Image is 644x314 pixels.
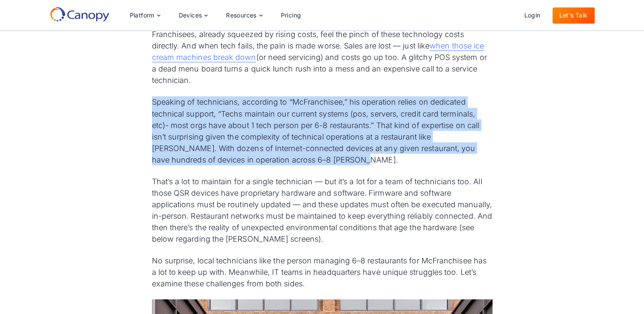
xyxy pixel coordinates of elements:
a: Login [518,7,547,23]
p: Franchisees, already squeezed by rising costs, feel the pinch of these technology costs directly.... [152,29,492,86]
div: Platform [130,12,155,18]
a: Pricing [274,7,308,23]
a: when those ice cream machines break down [152,41,484,62]
div: Resources [226,12,257,18]
p: No surprise, local technicians like the person managing 6–8 restaurants for McFranchisee has a lo... [152,254,492,289]
div: Devices [172,7,215,24]
p: Speaking of technicians, according to “McFranchisee,” his operation relies on dedicated technical... [152,96,492,165]
div: Resources [219,7,269,24]
div: Platform [123,7,167,24]
p: That’s a lot to maintain for a single technician — but it’s a lot for a team of technicians too. ... [152,175,492,244]
div: Devices [179,12,202,18]
a: Let's Talk [552,7,595,23]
